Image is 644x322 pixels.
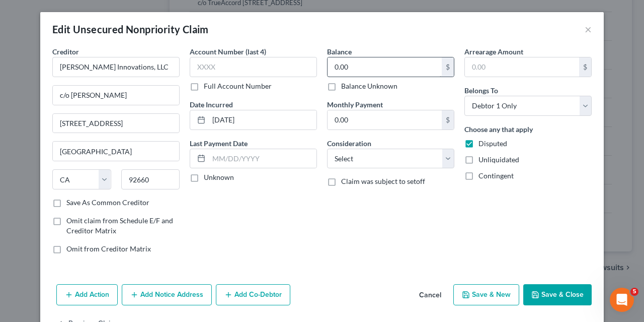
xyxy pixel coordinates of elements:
[209,110,316,130] input: MM/DD/YYYY
[478,155,519,164] span: Unliquidated
[464,124,533,135] label: Choose any that apply
[341,177,425,185] span: Claim was subject to setoff
[52,22,209,36] div: Edit Unsecured Nonpriority Claim
[341,81,397,91] label: Balance Unknown
[442,110,454,130] div: $
[53,86,179,105] input: Enter address...
[204,172,234,182] label: Unknown
[66,244,151,253] span: Omit from Creditor Matrix
[122,284,212,305] button: Add Notice Address
[209,149,316,168] input: MM/DD/YYYY
[204,81,272,91] label: Full Account Number
[411,285,449,305] button: Cancel
[121,169,180,189] input: Enter zip...
[585,23,592,35] button: ×
[66,216,173,235] span: Omit claim from Schedule E/F and Creditor Matrix
[328,57,442,77] input: 0.00
[52,57,180,77] input: Search creditor by name...
[56,284,118,305] button: Add Action
[478,139,507,148] span: Disputed
[328,110,442,130] input: 0.00
[327,99,383,110] label: Monthly Payment
[630,288,638,296] span: 5
[579,57,591,77] div: $
[464,86,498,95] span: Belongs To
[190,57,317,77] input: XXXX
[465,57,579,77] input: 0.00
[478,171,514,180] span: Contingent
[52,47,79,56] span: Creditor
[53,114,179,133] input: Apt, Suite, etc...
[190,138,248,149] label: Last Payment Date
[190,46,266,57] label: Account Number (last 4)
[453,284,519,305] button: Save & New
[523,284,592,305] button: Save & Close
[464,46,523,57] label: Arrearage Amount
[327,138,371,149] label: Consideration
[216,284,290,305] button: Add Co-Debtor
[327,46,352,57] label: Balance
[66,198,149,208] label: Save As Common Creditor
[53,142,179,161] input: Enter city...
[610,288,634,312] iframe: Intercom live chat
[190,99,233,110] label: Date Incurred
[442,57,454,77] div: $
